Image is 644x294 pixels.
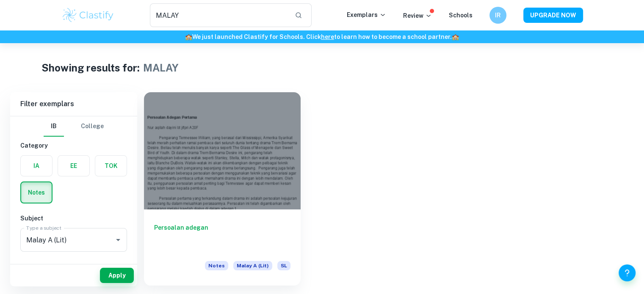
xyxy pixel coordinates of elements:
h1: MALAY [143,60,179,75]
button: Notes [21,182,52,203]
button: Open [112,234,124,246]
div: Filter type choice [44,116,104,137]
span: Notes [205,261,228,270]
h6: We just launched Clastify for Schools. Click to learn how to become a school partner. [2,32,642,41]
span: SL [277,261,290,270]
button: EE [58,156,89,176]
button: TOK [95,156,127,176]
input: Search for any exemplars... [150,3,288,27]
p: Exemplars [347,10,386,19]
a: Schools [449,12,473,19]
button: IB [44,116,64,137]
button: IA [21,156,52,176]
img: Clastify logo [61,7,115,24]
button: Help and Feedback [619,264,636,281]
button: UPGRADE NOW [523,8,583,23]
span: 🏫 [452,33,459,40]
label: Type a subject [26,224,61,231]
a: here [321,33,334,40]
h1: Showing results for: [41,60,140,75]
h6: Persoalan adegan [154,223,290,251]
p: Review [403,11,432,20]
h6: IR [493,11,503,20]
h6: Subject [20,214,127,223]
a: Persoalan adeganNotesMalay A (Lit)SL [144,92,301,286]
span: 🏫 [185,33,192,40]
button: College [81,116,104,137]
h6: Category [20,141,127,150]
h6: Filter exemplars [10,92,137,116]
button: IR [489,7,506,24]
span: Malay A (Lit) [233,261,272,270]
button: Apply [100,268,134,283]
